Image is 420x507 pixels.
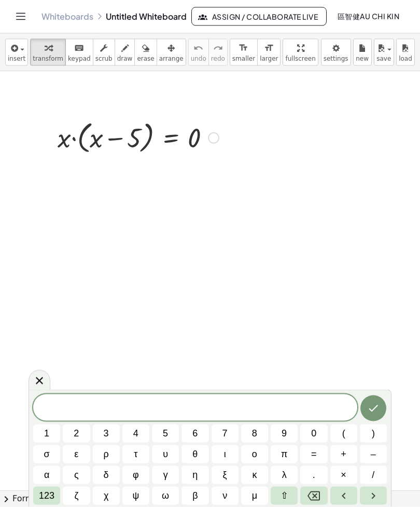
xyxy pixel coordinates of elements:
[133,468,139,482] span: φ
[330,445,357,463] button: Plus
[63,466,90,484] button: ς
[281,489,288,503] span: ⇧
[223,468,227,482] span: ξ
[212,445,239,463] button: ι
[152,424,179,443] button: 5
[44,468,49,482] span: α
[311,447,317,461] span: =
[162,489,169,503] span: ω
[152,466,179,484] button: γ
[191,55,206,62] span: undo
[241,487,268,505] button: μ
[132,489,139,503] span: ψ
[122,487,149,505] button: ψ
[133,427,138,441] span: 4
[329,7,408,26] button: 區智健AU Chi Kin
[74,427,79,441] span: 2
[212,424,239,443] button: 7
[372,427,375,441] span: )
[211,55,225,62] span: redo
[399,55,412,62] span: load
[260,55,278,62] span: larger
[230,39,258,66] button: format_sizesmaller
[93,487,120,505] button: χ
[311,427,316,441] span: 0
[63,445,90,463] button: ε
[93,424,120,443] button: 3
[252,447,257,461] span: ο
[104,447,109,461] span: ρ
[360,395,386,421] button: Done
[239,42,248,54] i: format_size
[212,487,239,505] button: ν
[104,489,108,503] span: χ
[163,427,168,441] span: 5
[181,466,208,484] button: η
[324,55,348,62] span: settings
[376,55,391,62] span: save
[68,55,91,62] span: keypad
[134,447,137,461] span: τ
[191,7,327,26] button: Assign / Collaborate Live
[44,427,49,441] span: 1
[39,489,54,503] span: 123
[371,447,376,461] span: –
[74,489,78,503] span: ζ
[313,468,315,482] span: .
[360,424,387,443] button: )
[360,466,387,484] button: Fraction
[330,487,357,505] button: Left arrow
[222,489,227,503] span: ν
[104,427,109,441] span: 3
[241,445,268,463] button: ο
[232,55,255,62] span: smaller
[224,447,226,461] span: ι
[282,468,287,482] span: λ
[33,424,60,443] button: 1
[12,8,29,25] button: Toggle navigation
[285,55,315,62] span: fullscreen
[74,447,78,461] span: ε
[337,11,399,22] span: 區智健AU Chi Kin
[33,55,63,62] span: transform
[163,447,168,461] span: υ
[65,39,93,66] button: keyboardkeypad
[300,466,327,484] button: .
[115,39,135,66] button: draw
[271,466,298,484] button: λ
[372,468,374,482] span: /
[257,39,281,66] button: format_sizelarger
[8,55,25,62] span: insert
[300,424,327,443] button: 0
[300,445,327,463] button: Equals
[104,468,109,482] span: δ
[93,39,115,66] button: scrub
[341,447,346,461] span: +
[74,42,84,54] i: keyboard
[374,39,394,66] button: save
[95,55,113,62] span: scrub
[152,445,179,463] button: υ
[212,466,239,484] button: ξ
[163,468,168,482] span: γ
[208,39,228,66] button: redoredo
[356,55,369,62] span: new
[117,55,133,62] span: draw
[271,424,298,443] button: 9
[44,447,50,461] span: σ
[222,427,228,441] span: 7
[193,42,203,54] i: undo
[93,466,120,484] button: δ
[342,427,345,441] span: (
[271,487,298,505] button: Shift
[281,447,287,461] span: π
[360,487,387,505] button: Right arrow
[213,42,223,54] i: redo
[252,427,257,441] span: 8
[63,424,90,443] button: 2
[200,12,318,21] span: Assign / Collaborate Live
[137,55,154,62] span: erase
[33,487,60,505] button: Default keyboard
[321,39,351,66] button: settings
[192,427,198,441] span: 6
